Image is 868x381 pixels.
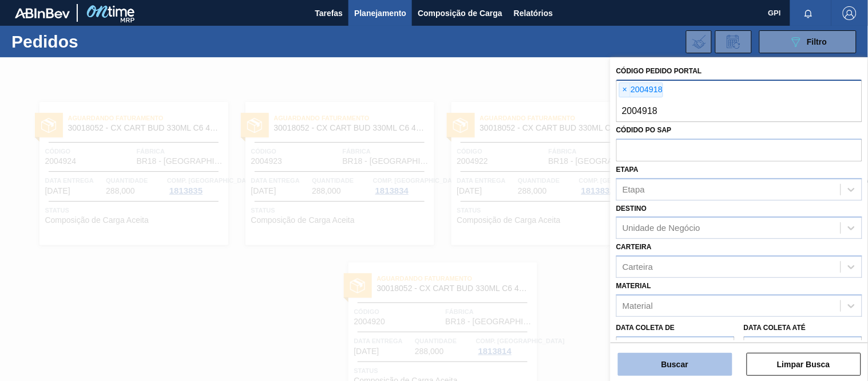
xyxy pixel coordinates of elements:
[616,126,672,134] label: Códido PO SAP
[843,6,857,20] img: Logout
[315,6,343,20] span: Tarefas
[744,336,862,359] input: dd/mm/yyyy
[807,37,827,46] span: Filtro
[759,30,857,53] button: Filtro
[11,35,176,48] h1: Pedidos
[686,30,712,53] div: Importar Negociações dos Pedidos
[623,262,653,272] div: Carteira
[620,83,631,97] span: ×
[616,205,647,213] label: Destino
[616,166,639,174] label: Etapa
[616,67,702,75] label: Código Pedido Portal
[15,8,70,18] img: TNhmsLtSVTkK8tSr43FrP2fwEKptu5GPRR3wAAAABJRU5ErkJggg==
[616,324,675,332] label: Data coleta de
[616,243,652,251] label: Carteira
[744,324,806,332] label: Data coleta até
[623,184,645,194] div: Etapa
[623,223,700,233] div: Unidade de Negócio
[514,6,553,20] span: Relatórios
[616,336,735,359] input: dd/mm/yyyy
[616,282,651,290] label: Material
[418,6,502,20] span: Composição de Carga
[623,301,653,311] div: Material
[354,6,406,20] span: Planejamento
[790,5,827,21] button: Notificações
[715,30,752,53] div: Solicitação de Revisão de Pedidos
[619,83,663,97] div: 2004918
